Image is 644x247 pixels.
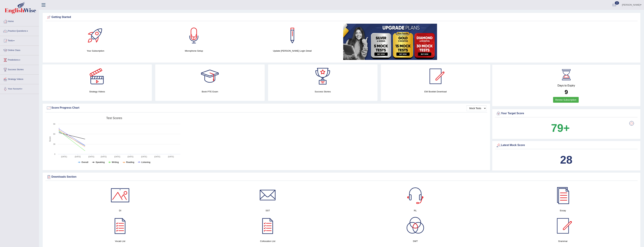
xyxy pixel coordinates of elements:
[101,156,107,158] tspan: [DATE]
[155,90,265,93] h4: Book PTE Exam
[112,161,119,163] tspan: Writing
[0,36,39,44] a: Tests
[96,161,105,163] tspan: Speaking
[615,1,619,5] span: 10
[0,84,39,93] a: Your Account
[141,161,150,163] tspan: Listening
[0,26,39,35] a: Practice Questions
[343,239,487,243] h4: SWT
[0,17,39,25] a: Home
[168,156,174,158] tspan: [DATE]
[154,156,160,158] tspan: [DATE]
[491,239,635,243] h4: Grammar
[146,49,241,53] h4: Microphone Setup
[61,156,67,158] tspan: [DATE]
[53,143,55,145] text: 30
[496,143,637,148] div: Latest Mock Score
[565,89,568,95] b: 9
[128,156,134,158] tspan: [DATE]
[381,90,490,93] h4: EW Booklet Download
[53,123,55,125] text: 90
[343,24,437,60] img: small5.jpg
[48,209,192,212] h4: DI
[0,46,39,54] a: Online Class
[551,122,570,134] b: 79+
[553,97,579,103] a: Renew Subscription
[245,49,340,53] h4: Update [PERSON_NAME] Login Detail
[268,90,377,93] h4: Success Stories
[88,156,94,158] tspan: [DATE]
[196,239,340,243] h4: Collocation List
[343,209,487,212] h4: RL
[496,84,637,87] h4: Days to Expiry
[491,209,635,212] h4: Essay
[75,156,81,158] tspan: [DATE]
[114,156,120,158] tspan: [DATE]
[53,133,55,135] text: 60
[46,15,637,20] div: Getting Started
[54,153,55,155] text: 0
[0,75,39,83] a: Strategy Videos
[49,136,51,142] tspan: Score
[0,55,39,64] a: Predictions
[46,174,637,179] div: Downloads Section
[48,239,192,243] h4: Vocab List
[126,161,134,163] tspan: Reading
[81,161,88,163] tspan: Overall
[560,154,572,166] b: 28
[496,111,637,116] div: Your Target Score
[106,116,122,120] tspan: Test scores
[42,90,152,93] h4: Strategy Videos
[196,209,340,212] h4: SST
[48,49,143,53] h4: Your Subscription
[141,156,147,158] tspan: [DATE]
[46,105,486,110] div: Score Progress Chart
[0,65,39,73] a: Success Stories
